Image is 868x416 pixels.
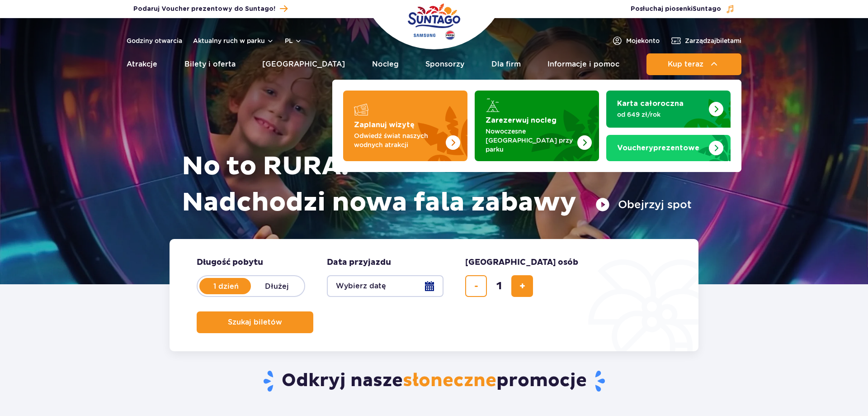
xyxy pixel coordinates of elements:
strong: Karta całoroczna [617,100,684,107]
a: Zarezerwuj nocleg [475,91,599,161]
a: Atrakcje [127,53,157,75]
p: Odwiedź świat naszych wodnych atrakcji [354,131,442,149]
span: [GEOGRAPHIC_DATA] osób [465,257,578,268]
a: Sponsorzy [425,53,464,75]
a: Nocleg [372,53,399,75]
span: słoneczne [403,369,496,392]
a: Dla firm [491,53,521,75]
p: Nowoczesne [GEOGRAPHIC_DATA] przy parku [486,127,574,154]
button: pl [285,36,302,45]
button: dodaj bilet [511,275,533,297]
span: Moje konto [626,36,660,45]
button: usuń bilet [465,275,487,297]
label: 1 dzień [200,277,252,296]
strong: Zaplanuj wizytę [354,121,415,129]
a: Mojekonto [612,35,660,46]
button: Obejrzyj spot [595,197,692,212]
span: Posłuchaj piosenki [631,5,721,14]
span: Długość pobytu [197,257,263,268]
button: Kup teraz [646,53,741,75]
h2: Odkryj nasze promocje [170,369,699,393]
a: Bilety i oferta [184,53,236,75]
a: [GEOGRAPHIC_DATA] [262,53,345,75]
span: Podaruj Voucher prezentowy do Suntago! [133,5,275,14]
button: Aktualny ruch w parku [193,37,274,44]
span: Zarządzaj biletami [685,36,741,45]
form: Planowanie wizyty w Park of Poland [170,239,698,351]
span: Suntago [693,6,721,12]
h1: No to RURA! Nadchodzi nowa fala zabawy [182,148,692,221]
strong: Zarezerwuj nocleg [486,117,557,124]
input: liczba biletów [488,275,510,297]
button: Posłuchaj piosenkiSuntago [631,5,735,14]
button: Szukaj biletów [197,311,313,333]
label: Dłużej [251,277,302,296]
strong: prezentowe [617,144,699,152]
a: Zarządzajbiletami [670,35,741,46]
a: Zaplanuj wizytę [343,91,467,161]
a: Godziny otwarcia [127,36,182,45]
span: Data przyjazdu [327,257,391,268]
span: Szukaj biletów [228,318,282,326]
a: Vouchery prezentowe [606,135,731,161]
p: od 649 zł/rok [617,110,705,119]
span: Kup teraz [668,60,703,68]
a: Karta całoroczna [606,91,731,128]
a: Informacje i pomoc [547,53,619,75]
span: Vouchery [617,144,653,152]
button: Wybierz datę [327,275,443,297]
a: Podaruj Voucher prezentowy do Suntago! [133,3,288,15]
